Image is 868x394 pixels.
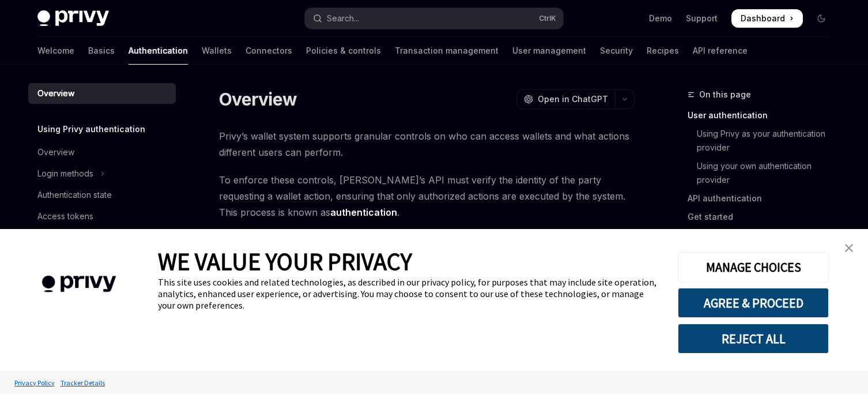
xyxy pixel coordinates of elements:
a: Overview [28,83,176,104]
div: This site uses cookies and related technologies, as described in our privacy policy, for purposes... [158,276,661,311]
img: close banner [845,244,853,252]
a: Welcome [37,37,74,65]
span: WE VALUE YOUR PRIVACY [158,246,412,276]
a: Policies & controls [306,37,381,65]
button: REJECT ALL [678,324,829,354]
a: API reference [693,37,748,65]
a: Demo [649,13,672,24]
span: Privy’s wallet system supports granular controls on who can access wallets and what actions diffe... [219,128,635,160]
img: company logo [17,259,141,309]
a: Access tokens [28,206,176,227]
div: Authentication state [37,188,112,202]
button: Toggle Login methods section [28,163,176,184]
span: Ctrl K [539,14,556,23]
a: Using Privy as your authentication provider [688,125,840,157]
h1: Overview [219,89,297,110]
a: API authentication [688,189,840,208]
a: close banner [837,237,861,260]
a: Connectors [246,37,292,65]
a: Dashboard [731,9,803,28]
div: Login methods [37,167,93,181]
a: Security [600,37,633,65]
a: Get started [688,208,840,226]
a: Using your own authentication provider [688,157,840,189]
span: Dashboard [741,13,785,24]
a: Recipes [647,37,679,65]
a: Transaction management [395,37,499,65]
a: User management [512,37,586,65]
a: Logging users out [28,227,176,248]
button: Open search [305,8,563,29]
button: Open in ChatGPT [516,89,615,109]
a: Authentication [129,37,188,65]
a: Authentication state [28,185,176,205]
a: Support [686,13,718,24]
button: AGREE & PROCEED [678,288,829,318]
a: Privacy Policy [12,373,58,393]
h5: Using Privy authentication [37,122,145,136]
a: Wallets [202,37,232,65]
a: Basics [88,37,115,65]
a: Overview [28,142,176,163]
span: On this page [699,88,751,102]
div: Overview [37,87,74,100]
strong: authentication [330,207,397,218]
span: To enforce these controls, [PERSON_NAME]’s API must verify the identity of the party requesting a... [219,172,635,220]
span: Open in ChatGPT [538,93,608,105]
div: Search... [327,12,359,25]
button: Toggle dark mode [812,9,831,28]
a: Tracker Details [58,373,108,393]
img: dark logo [37,10,109,27]
a: User authentication [688,106,840,125]
button: MANAGE CHOICES [678,252,829,282]
div: Overview [37,145,74,159]
div: Access tokens [37,209,93,223]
